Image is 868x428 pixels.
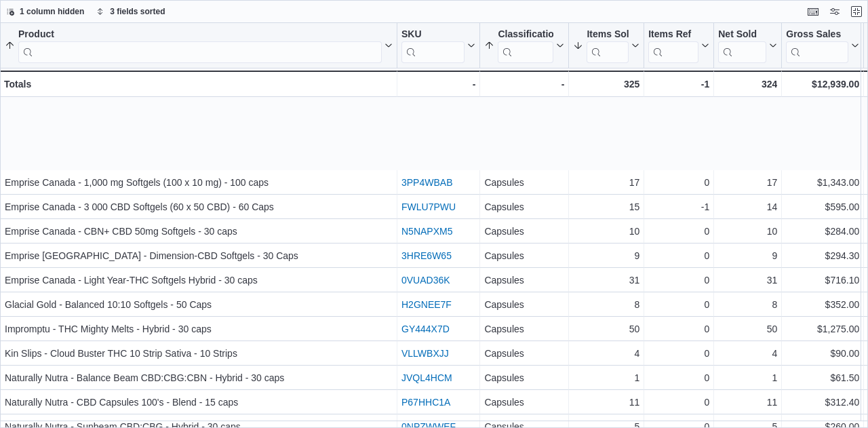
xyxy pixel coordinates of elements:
div: Items Ref [648,28,698,41]
div: Emprise [GEOGRAPHIC_DATA] - Dimension-CBD Softgels - 30 Caps [5,248,393,264]
div: Classification [498,28,553,41]
span: 1 column hidden [20,6,84,17]
div: 325 [573,76,639,92]
div: SKU [401,28,465,41]
button: Keyboard shortcuts [805,3,821,20]
div: Capsules [484,174,564,191]
div: 9 [718,248,777,264]
div: 0 [648,296,709,313]
a: H2GNEE7F [401,299,452,310]
div: 17 [718,174,777,191]
div: Kin Slips - Cloud Buster THC 10 Strip Sativa - 10 Strips [5,345,393,362]
div: $352.00 [786,296,859,313]
div: Capsules [484,272,564,288]
div: 8 [573,296,639,313]
div: Emprise Canada - 1,000 mg Softgels (100 x 10 mg) - 100 caps [5,174,393,191]
div: Net Sold [718,28,766,63]
div: 1 [573,370,639,386]
div: $1,275.00 [786,321,859,337]
div: 1 [718,370,777,386]
div: Emprise Canada - CBN+ CBD 50mg Softgels - 30 caps [5,223,393,239]
div: Net Sold [718,28,766,41]
div: 0 [648,394,709,410]
span: 3 fields sorted [110,6,165,17]
div: 50 [573,321,639,337]
div: Capsules [484,223,564,239]
div: 10 [573,223,639,239]
div: Items Ref [648,28,698,63]
div: 0 [648,223,709,239]
button: Net Sold [718,28,777,63]
a: P67HHC1A [401,397,450,408]
div: Classification [498,28,553,63]
div: 17 [573,174,639,191]
a: VLLWBXJJ [401,348,449,359]
button: Gross Sales [786,28,859,63]
div: Naturally Nutra - Balance Beam CBD:CBG:CBN - Hybrid - 30 caps [5,370,393,386]
button: SKU [401,28,475,63]
button: Product [5,28,393,63]
div: 4 [573,345,639,362]
div: Impromptu - THC Mighty Melts - Hybrid - 30 caps [5,321,393,337]
div: $284.00 [786,223,859,239]
div: $90.00 [786,345,859,362]
div: 15 [573,199,639,215]
div: 0 [648,370,709,386]
div: Capsules [484,296,564,313]
div: -1 [648,199,709,215]
div: Gross Sales [786,28,848,41]
div: Emprise Canada - Light Year-THC Softgels Hybrid - 30 caps [5,272,393,288]
div: Totals [4,76,393,92]
div: 4 [718,345,777,362]
a: FWLU7PWU [401,201,456,212]
div: Emprise Canada - 3 000 CBD Softgels (60 x 50 CBD) - 60 Caps [5,199,393,215]
div: 324 [718,76,777,92]
button: Classification [484,28,564,63]
div: SKU URL [401,28,465,63]
div: $294.30 [786,248,859,264]
div: Gross Sales [786,28,848,63]
a: 3HRE6W65 [401,250,452,261]
div: Items Sold [587,28,629,63]
div: $716.10 [786,272,859,288]
a: 3PP4WBAB [401,177,452,188]
div: 0 [648,248,709,264]
button: Display options [827,3,843,20]
div: - [401,76,475,92]
div: 31 [573,272,639,288]
div: $1,343.00 [786,174,859,191]
div: Naturally Nutra - CBD Capsules 100's - Blend - 15 caps [5,394,393,410]
div: 8 [718,296,777,313]
div: Capsules [484,248,564,264]
div: Capsules [484,370,564,386]
div: 11 [718,394,777,410]
div: 11 [573,394,639,410]
div: $12,939.00 [786,76,859,92]
div: 10 [718,223,777,239]
a: 0VUAD36K [401,275,450,286]
div: 14 [718,199,777,215]
div: Glacial Gold - Balanced 10:10 Softgels - 50 Caps [5,296,393,313]
div: 0 [648,321,709,337]
div: Capsules [484,321,564,337]
div: Capsules [484,199,564,215]
a: JVQL4HCM [401,372,452,383]
div: Items Sold [587,28,629,41]
div: Product [18,28,382,63]
div: 0 [648,174,709,191]
button: Exit fullscreen [848,3,865,20]
div: Capsules [484,345,564,362]
div: 0 [648,345,709,362]
div: - [484,76,564,92]
div: 0 [648,272,709,288]
div: $312.40 [786,394,859,410]
div: 50 [718,321,777,337]
div: 31 [718,272,777,288]
button: Items Ref [648,28,709,63]
div: Product [18,28,382,41]
div: -1 [648,76,709,92]
div: 9 [573,248,639,264]
div: $61.50 [786,370,859,386]
a: N5NAPXM5 [401,226,452,237]
a: GY444X7D [401,324,450,334]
